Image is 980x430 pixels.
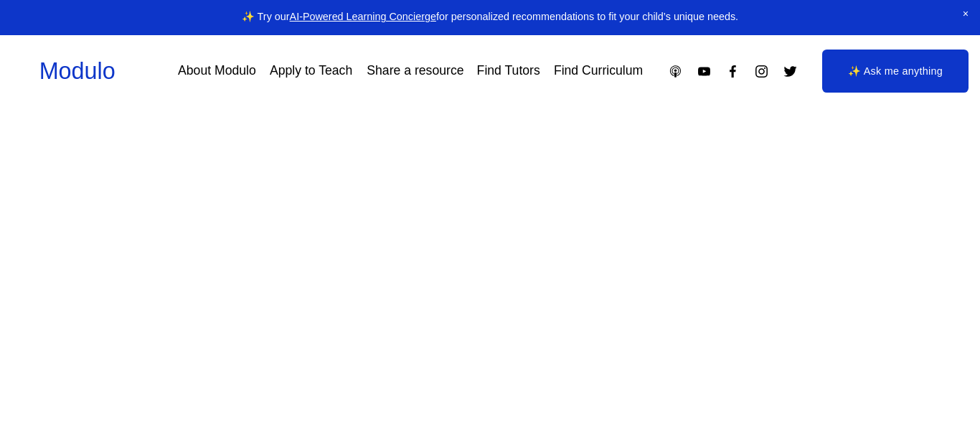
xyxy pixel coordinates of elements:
a: Modulo [39,58,116,84]
a: Twitter [783,64,798,79]
a: Instagram [754,64,769,79]
a: ✨ Ask me anything [822,50,969,93]
a: YouTube [697,64,712,79]
a: Apple Podcasts [668,64,683,79]
a: Find Curriculum [554,59,643,84]
a: About Modulo [178,59,256,84]
a: Share a resource [367,59,463,84]
a: Find Tutors [477,59,540,84]
a: Apply to Teach [270,59,352,84]
a: Facebook [725,64,740,79]
a: AI-Powered Learning Concierge [290,11,436,22]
